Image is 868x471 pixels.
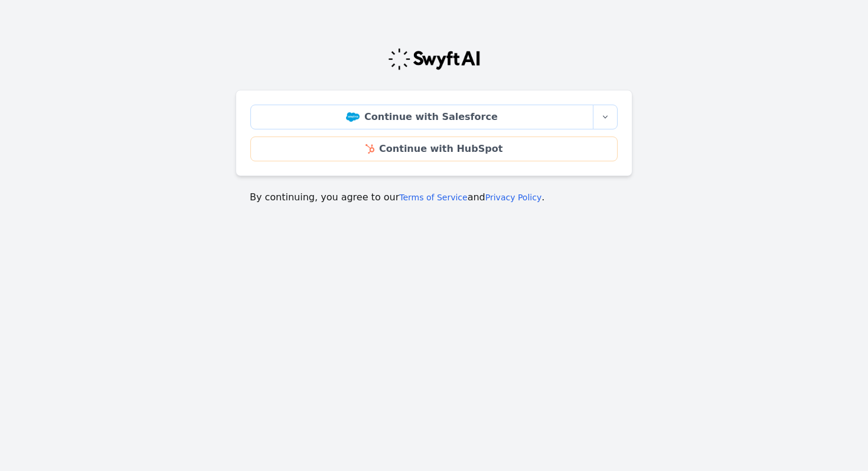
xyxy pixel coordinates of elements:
p: By continuing, you agree to our and . [250,190,618,204]
img: HubSpot [366,144,374,154]
a: Continue with Salesforce [250,105,593,129]
a: Privacy Policy [485,193,541,202]
img: Salesforce [346,112,360,122]
a: Continue with HubSpot [250,137,618,161]
a: Terms of Service [399,193,467,202]
img: Swyft Logo [387,47,481,71]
